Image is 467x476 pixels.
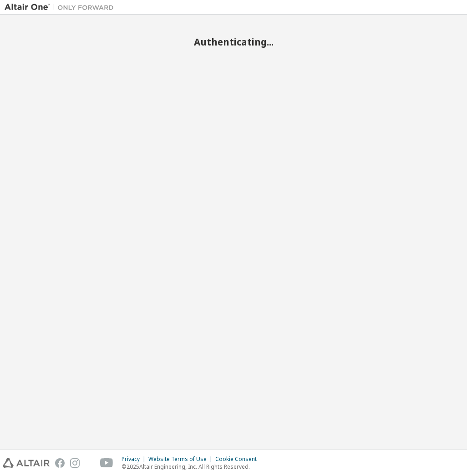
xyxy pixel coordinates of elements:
[122,463,262,471] p: © 2025 Altair Engineering, Inc. All Rights Reserved.
[148,456,215,463] div: Website Terms of Use
[215,456,262,463] div: Cookie Consent
[122,456,148,463] div: Privacy
[5,3,118,12] img: Altair One
[5,36,462,48] h2: Authenticating...
[3,458,50,468] img: altair_logo.svg
[70,458,80,468] img: instagram.svg
[55,458,65,468] img: facebook.svg
[100,458,113,468] img: youtube.svg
